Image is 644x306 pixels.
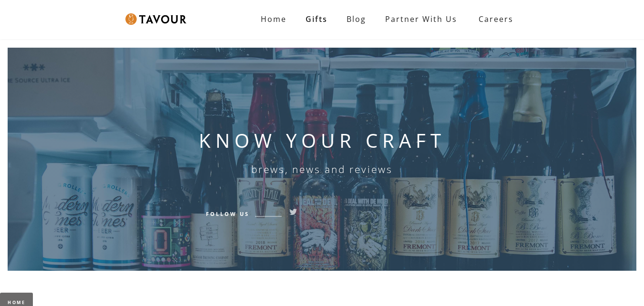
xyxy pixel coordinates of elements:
h6: Follow Us [206,209,249,218]
a: Partner with Us [376,10,467,29]
h6: brews, news and reviews [251,163,393,175]
strong: Careers [479,10,513,29]
a: Gifts [296,10,337,29]
h1: KNOW YOUR CRAFT [199,129,446,152]
a: Careers [467,6,521,32]
strong: Home [261,14,286,24]
a: Home [251,10,296,29]
a: Blog [337,10,376,29]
